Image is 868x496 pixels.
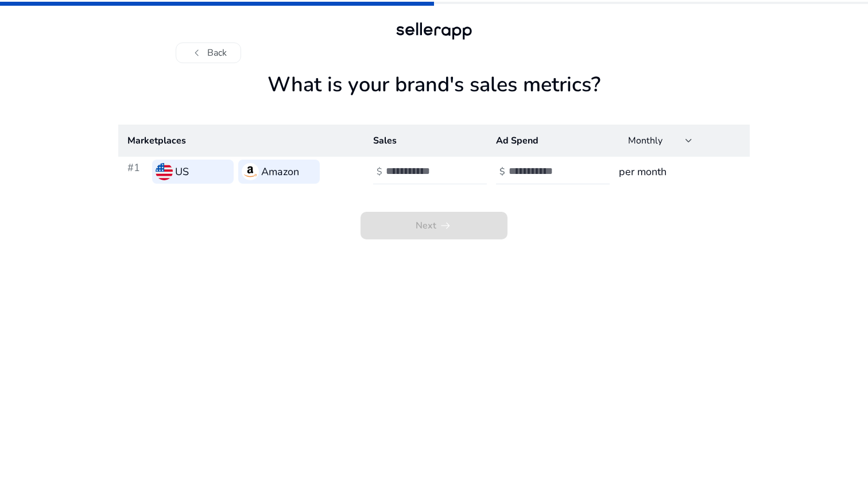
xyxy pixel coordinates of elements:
[156,163,173,180] img: us.svg
[628,134,662,147] span: Monthly
[127,160,148,184] h3: #1
[377,166,382,177] h4: $
[118,72,750,125] h1: What is your brand's sales metrics?
[118,125,364,157] th: Marketplaces
[190,46,204,60] span: chevron_left
[261,164,299,180] h3: Amazon
[175,164,189,180] h3: US
[499,166,505,177] h4: $
[176,42,241,63] button: chevron_leftBack
[619,164,741,180] h3: per month
[364,125,487,157] th: Sales
[487,125,610,157] th: Ad Spend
